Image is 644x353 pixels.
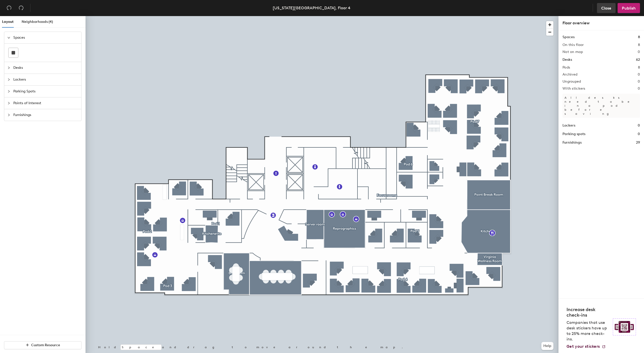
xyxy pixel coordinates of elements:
[613,318,636,335] img: Sticker logo
[562,94,640,118] p: All desks need to be in a pod before saving
[13,109,78,121] span: Furnishings
[618,3,640,13] button: Publish
[562,34,575,40] h1: Spaces
[567,344,600,349] span: Get your stickers
[638,87,640,91] h2: 0
[638,34,640,40] h1: 8
[7,78,10,81] span: collapsed
[7,66,10,69] span: collapsed
[638,131,640,137] h1: 0
[638,73,640,77] h2: 0
[567,307,610,318] h4: Increase desk check-ins
[562,50,583,54] h2: Not on map
[562,123,575,128] h1: Lockers
[7,102,10,105] span: collapsed
[31,343,60,347] span: Custom Resource
[13,62,78,74] span: Desks
[7,113,10,116] span: collapsed
[562,66,570,70] h2: Pods
[562,43,584,47] h2: On this floor
[562,131,585,137] h1: Parking spots
[567,320,610,342] p: Companies that use desk stickers have up to 25% more check-ins.
[638,50,640,54] h2: 0
[622,6,636,11] span: Publish
[13,74,78,85] span: Lockers
[562,87,585,91] h2: With stickers
[22,20,53,24] span: Neighborhoods (4)
[638,80,640,84] h2: 0
[4,3,14,13] button: Undo (⌘ + Z)
[567,344,606,349] a: Get your stickers
[7,90,10,93] span: collapsed
[7,36,10,39] span: expanded
[638,66,640,70] h2: 8
[13,32,78,43] span: Spaces
[638,123,640,128] h1: 0
[13,86,78,97] span: Parking Spots
[636,57,640,63] h1: 62
[562,140,582,145] h1: Furnishings
[16,3,26,13] button: Redo (⌘ + ⇧ + Z)
[597,3,616,13] button: Close
[601,6,611,11] span: Close
[562,20,640,26] div: Floor overview
[636,140,640,145] h1: 29
[2,20,14,24] span: Layout
[273,5,350,11] div: [US_STATE][GEOGRAPHIC_DATA], Floor 4
[541,342,553,350] button: Help
[4,341,82,349] button: Custom Resource
[13,97,78,109] span: Points of Interest
[562,57,572,63] h1: Desks
[7,5,12,10] span: undo
[562,73,577,77] h2: Archived
[638,43,640,47] h2: 8
[562,80,581,84] h2: Ungrouped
